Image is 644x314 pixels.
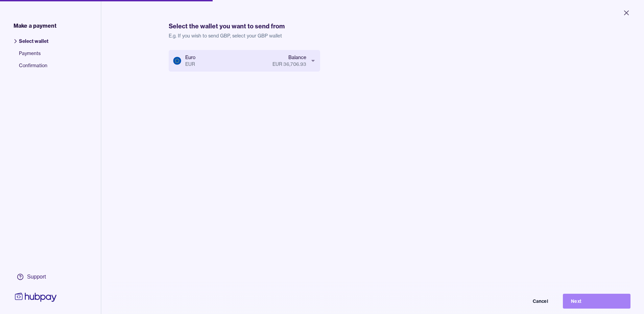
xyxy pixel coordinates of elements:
[169,22,577,31] h1: Select the wallet you want to send from
[169,32,577,39] p: E.g. If you wish to send GBP, select your GBP wallet
[27,273,46,281] div: Support
[563,294,630,309] button: Next
[14,22,56,30] span: Make a payment
[19,62,48,74] span: Confirmation
[19,50,48,62] span: Payments
[19,38,48,50] span: Select wallet
[14,270,58,284] a: Support
[614,5,639,20] button: Close
[488,294,556,309] button: Cancel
